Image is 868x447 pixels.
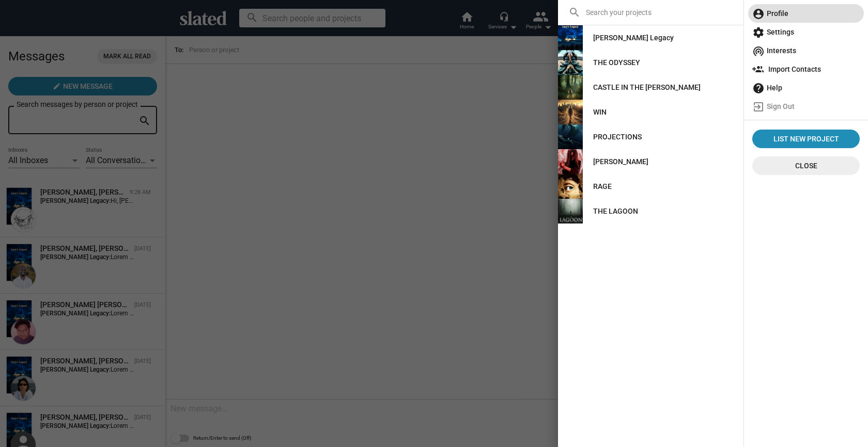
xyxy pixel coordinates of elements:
[585,53,648,72] a: THE ODYSSEY
[593,103,607,121] div: WIN
[593,78,701,97] div: CASTLE IN THE [PERSON_NAME]
[752,82,765,94] mat-icon: help
[568,6,581,19] mat-icon: search
[558,75,583,100] img: CASTLE IN THE WOODS
[558,50,583,75] img: THE ODYSSEY
[752,156,860,175] button: Close
[558,199,583,223] img: THE LAGOON
[752,4,860,23] span: Profile
[756,130,856,148] span: List New Project
[752,78,860,97] span: Help
[748,97,864,116] a: Sign Out
[558,25,583,50] img: Lara's Legacy
[585,177,620,196] a: RAGE
[593,152,648,171] div: [PERSON_NAME]
[752,8,765,20] mat-icon: account_circle
[752,41,860,60] span: Interests
[752,97,860,116] span: Sign Out
[558,124,583,149] img: PROJECTIONS
[752,101,765,113] mat-icon: exit_to_app
[558,100,583,124] img: WIN
[748,23,864,41] a: Settings
[761,156,851,175] span: Close
[558,149,583,174] img: Mina
[558,174,583,199] img: RAGE
[752,23,860,41] span: Settings
[593,177,612,196] div: RAGE
[585,28,682,47] a: [PERSON_NAME] Legacy
[593,202,638,220] div: THE LAGOON
[748,78,864,97] a: Help
[585,103,615,121] a: WIN
[752,45,765,57] mat-icon: wifi_tethering
[752,130,860,148] a: List New Project
[748,4,864,23] a: Profile
[752,60,860,78] span: Import Contacts
[585,152,657,171] a: [PERSON_NAME]
[593,127,642,146] div: PROJECTIONS
[748,60,864,78] a: Import Contacts
[593,53,640,72] div: THE ODYSSEY
[752,26,765,39] mat-icon: settings
[748,41,864,60] a: Interests
[585,202,646,220] a: THE LAGOON
[593,28,674,47] div: [PERSON_NAME] Legacy
[585,78,709,97] a: CASTLE IN THE [PERSON_NAME]
[585,127,650,146] a: PROJECTIONS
